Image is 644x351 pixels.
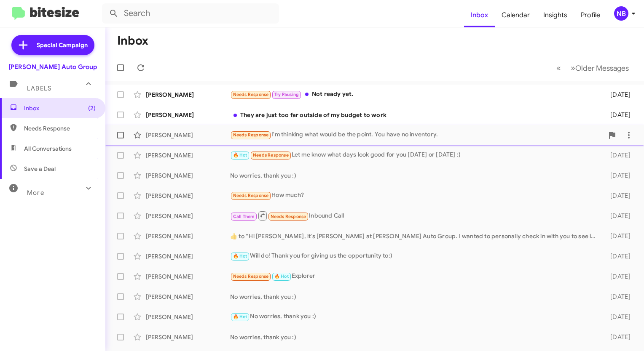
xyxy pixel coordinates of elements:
div: No worries, thank you :) [230,292,600,301]
span: More [27,189,44,197]
div: [DATE] [600,90,637,99]
div: [PERSON_NAME] [146,171,230,180]
div: Will do! Thank you for giving us the opportunity to:) [230,251,600,261]
div: How much? [230,191,600,200]
div: No worries, thank you :) [230,333,600,341]
div: No worries, thank you :) [230,171,600,180]
span: Older Messages [575,64,629,73]
span: Needs Response [271,214,306,219]
div: [PERSON_NAME] [146,292,230,301]
button: Next [566,59,634,77]
div: [PERSON_NAME] [146,90,230,99]
div: [PERSON_NAME] [146,131,230,139]
span: » [571,63,575,73]
div: [DATE] [600,111,637,119]
span: Inbox [24,104,96,112]
div: Explorer [230,271,600,281]
input: Search [102,3,279,24]
div: [DATE] [600,292,637,301]
div: NB [614,6,628,21]
span: Special Campaign [37,41,88,49]
span: (2) [88,104,96,112]
span: Call Them [233,214,255,219]
div: [DATE] [600,232,637,240]
a: Insights [537,3,574,27]
div: [DATE] [600,333,637,341]
div: [PERSON_NAME] [146,252,230,261]
span: 🔥 Hot [233,253,247,259]
span: Labels [27,85,51,92]
span: « [556,63,561,73]
div: [PERSON_NAME] [146,313,230,321]
div: [DATE] [600,191,637,200]
span: Needs Response [233,274,269,279]
span: Try Pausing [274,92,299,97]
div: [DATE] [600,212,637,220]
span: Needs Response [24,124,96,133]
span: Needs Response [253,152,289,158]
span: 🔥 Hot [233,314,247,319]
span: Needs Response [233,193,269,198]
div: [PERSON_NAME] [146,272,230,281]
h1: Inbox [117,34,148,48]
a: Special Campaign [11,35,94,55]
button: NB [607,6,635,21]
div: [DATE] [600,313,637,321]
div: [DATE] [600,252,637,261]
span: Needs Response [233,92,269,97]
div: No worries, thank you :) [230,312,600,322]
div: [PERSON_NAME] [146,232,230,240]
div: ​👍​ to “ Hi [PERSON_NAME], it's [PERSON_NAME] at [PERSON_NAME] Auto Group. I wanted to personally... [230,232,600,240]
div: [PERSON_NAME] [146,151,230,160]
div: [DATE] [600,272,637,281]
div: Not ready yet. [230,90,600,99]
div: [PERSON_NAME] [146,191,230,200]
div: [DATE] [600,151,637,160]
div: [DATE] [600,171,637,180]
div: Let me know what days look good for you [DATE] or [DATE] :) [230,150,600,160]
div: [PERSON_NAME] Auto Group [8,63,97,71]
a: Profile [574,3,607,27]
span: Needs Response [233,132,269,138]
span: 🔥 Hot [274,274,289,279]
button: Previous [551,59,566,77]
span: All Conversations [24,144,72,153]
a: Calendar [495,3,537,27]
nav: Page navigation example [552,59,634,77]
div: I'm thinking what would be the point. You have no inventory. [230,130,604,140]
span: Save a Deal [24,165,56,173]
span: 🔥 Hot [233,152,247,158]
a: Inbox [464,3,495,27]
div: [PERSON_NAME] [146,333,230,341]
div: Inbound Call [230,210,600,221]
div: [PERSON_NAME] [146,111,230,119]
div: [PERSON_NAME] [146,212,230,220]
div: They are just too far outside of my budget to work [230,111,600,119]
